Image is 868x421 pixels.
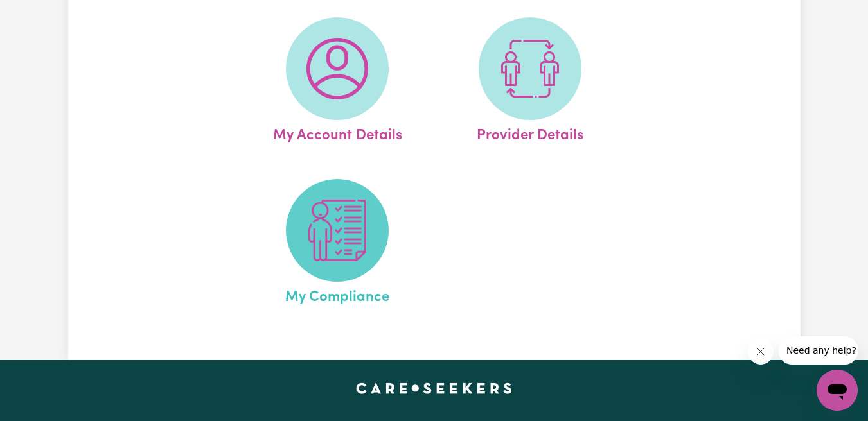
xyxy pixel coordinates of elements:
a: Careseekers home page [356,383,512,393]
a: Provider Details [438,17,623,147]
span: My Account Details [273,120,402,147]
iframe: Close message [748,339,774,365]
a: My Compliance [245,179,430,309]
a: My Account Details [245,17,430,147]
iframe: Message from company [779,336,858,365]
span: My Compliance [285,282,389,309]
span: Provider Details [477,120,583,147]
iframe: Button to launch messaging window [817,370,858,411]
